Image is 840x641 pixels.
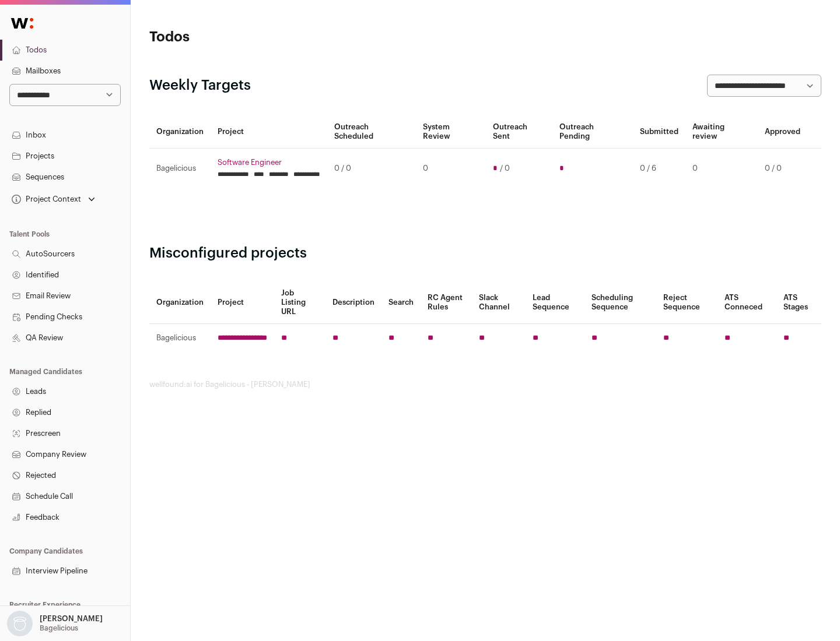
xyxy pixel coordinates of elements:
th: ATS Stages [776,281,821,324]
th: Slack Channel [472,281,526,324]
td: 0 [685,149,758,189]
th: RC Agent Rules [421,281,471,324]
th: Outreach Pending [552,115,632,149]
th: Scheduling Sequence [584,281,656,324]
img: Wellfound [5,12,40,35]
footer: wellfound:ai for Bagelicious - [PERSON_NAME] [149,380,821,389]
th: Awaiting review [685,115,758,149]
h2: Weekly Targets [149,76,251,95]
th: Organization [149,281,211,324]
th: Organization [149,115,211,149]
th: Job Listing URL [274,281,325,324]
th: Approved [758,115,807,149]
th: System Review [416,115,485,149]
td: 0 / 0 [758,149,807,189]
th: Search [381,281,421,324]
th: Description [325,281,381,324]
span: / 0 [500,164,510,173]
th: Reject Sequence [656,281,718,324]
td: 0 / 6 [633,149,685,189]
td: Bagelicious [149,149,211,189]
h2: Misconfigured projects [149,244,821,263]
td: Bagelicious [149,324,211,353]
th: Lead Sequence [526,281,584,324]
th: Outreach Sent [486,115,553,149]
th: Submitted [633,115,685,149]
th: Project [211,281,274,324]
img: nopic.png [7,611,33,636]
td: 0 [416,149,485,189]
div: Project Context [9,195,81,204]
p: [PERSON_NAME] [40,614,103,624]
th: ATS Conneced [717,281,776,324]
th: Project [211,115,327,149]
button: Open dropdown [5,611,105,636]
button: Open dropdown [9,191,97,207]
h1: Todos [149,28,373,47]
p: Bagelicious [40,624,78,633]
a: Software Engineer [218,158,320,167]
td: 0 / 0 [327,149,416,189]
th: Outreach Scheduled [327,115,416,149]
